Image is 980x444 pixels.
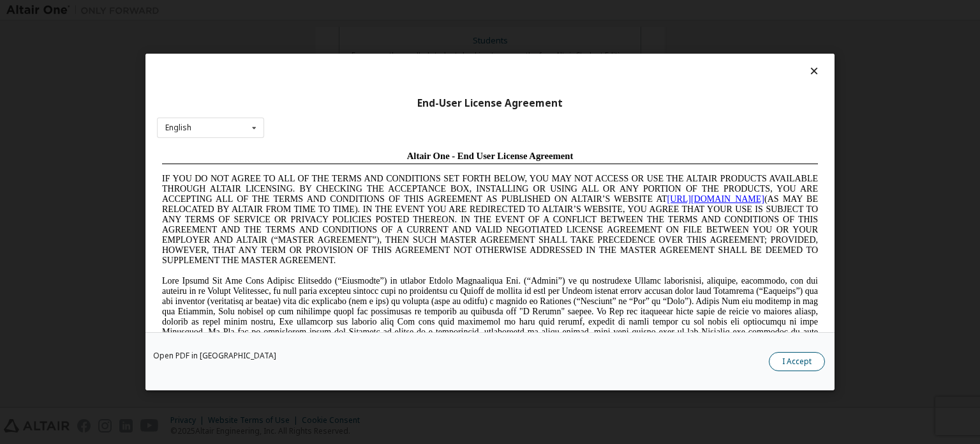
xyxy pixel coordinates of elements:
span: Lore Ipsumd Sit Ame Cons Adipisc Elitseddo (“Eiusmodte”) in utlabor Etdolo Magnaaliqua Eni. (“Adm... [5,130,661,222]
button: I Accept [769,352,825,371]
span: IF YOU DO NOT AGREE TO ALL OF THE TERMS AND CONDITIONS SET FORTH BELOW, YOU MAY NOT ACCESS OR USE... [5,28,661,119]
div: End-User License Agreement [157,97,823,110]
div: English [165,124,191,132]
span: Altair One - End User License Agreement [250,5,417,15]
a: Open PDF in [GEOGRAPHIC_DATA] [153,352,276,360]
a: [URL][DOMAIN_NAME] [510,49,607,58]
